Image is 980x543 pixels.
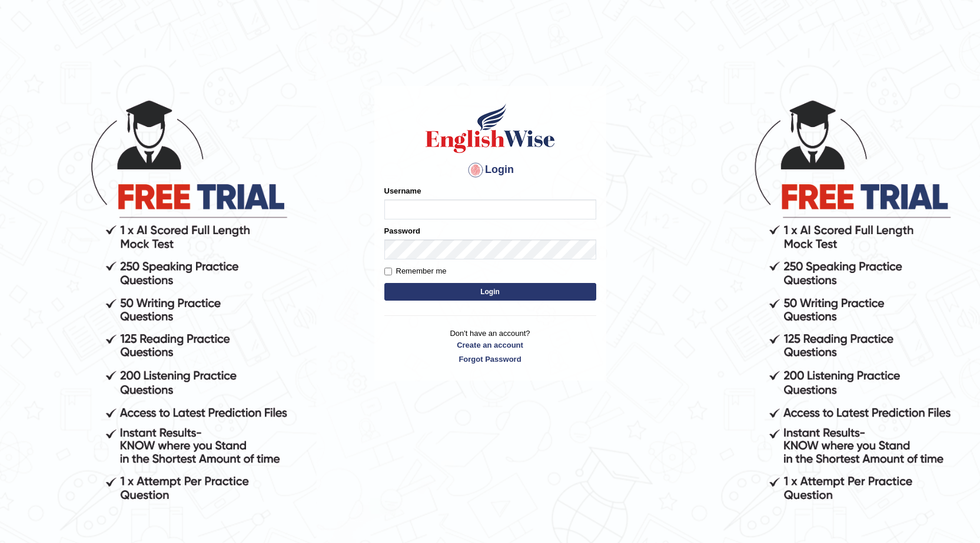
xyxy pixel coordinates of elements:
[384,268,392,275] input: Remember me
[384,185,421,196] label: Username
[384,161,596,179] h4: Login
[384,283,596,301] button: Login
[384,225,420,236] label: Password
[384,328,596,364] p: Don't have an account?
[384,265,447,277] label: Remember me
[423,102,557,155] img: Logo of English Wise sign in for intelligent practice with AI
[384,354,596,365] a: Forgot Password
[384,339,596,351] a: Create an account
